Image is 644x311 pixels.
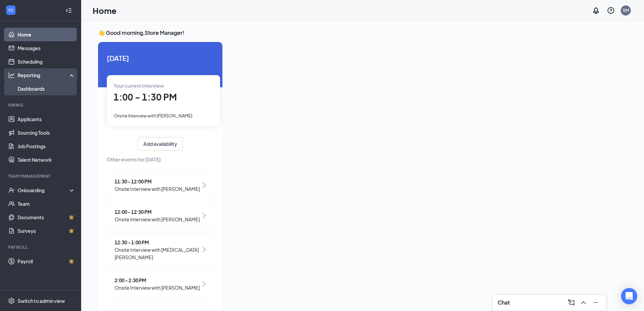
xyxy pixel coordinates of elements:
span: 12:30 - 1:00 PM [115,239,201,246]
svg: UserCheck [8,187,15,194]
span: Onsite Interview with [PERSON_NAME] [115,284,200,291]
a: SurveysCrown [18,224,75,238]
a: Scheduling [18,55,75,68]
span: [DATE] [107,53,214,63]
svg: Notifications [592,6,600,15]
svg: QuestionInfo [607,6,615,15]
h3: 👋 Good morning, Store Manager ! [98,29,606,37]
svg: Settings [8,297,15,304]
div: Reporting [18,72,76,79]
div: Payroll [8,244,74,250]
a: Messages [18,41,75,55]
button: ChevronUp [578,297,589,308]
a: Dashboards [18,82,75,95]
div: Switch to admin view [18,297,65,304]
a: PayrollCrown [18,254,75,268]
svg: Analysis [8,72,15,79]
button: Add availability [138,137,183,151]
a: Talent Network [18,153,75,166]
span: Onsite Interview with [PERSON_NAME] [115,185,200,193]
span: 11:30 - 12:00 PM [115,178,200,185]
button: Minimize [590,297,601,308]
a: DocumentsCrown [18,210,75,224]
svg: Collapse [65,7,72,14]
svg: Minimize [592,298,600,307]
span: Onsite Interview with [PERSON_NAME] [115,216,200,223]
span: Other events for [DATE] [107,156,214,163]
svg: ChevronUp [579,298,588,307]
div: SM [623,7,629,13]
svg: ComposeMessage [567,298,575,307]
a: Applicants [18,112,75,126]
span: Your current interview [114,83,164,89]
div: Team Management [8,173,74,179]
span: 12:00 - 12:30 PM [115,208,200,216]
h1: Home [93,5,117,16]
a: Team [18,197,75,210]
span: 2:00 - 2:30 PM [115,276,200,284]
a: Sourcing Tools [18,126,75,139]
div: Open Intercom Messenger [621,288,637,304]
span: 1:00 - 1:30 PM [114,91,177,103]
div: Hiring [8,102,74,108]
a: Job Postings [18,139,75,153]
button: ComposeMessage [566,297,577,308]
h3: Chat [498,299,510,306]
span: Onsite Interview with [PERSON_NAME] [114,113,192,118]
span: Onsite Interview with [MEDICAL_DATA][PERSON_NAME] [115,246,201,261]
a: Home [18,28,75,41]
div: Onboarding [18,187,70,194]
svg: WorkstreamLogo [7,7,14,14]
